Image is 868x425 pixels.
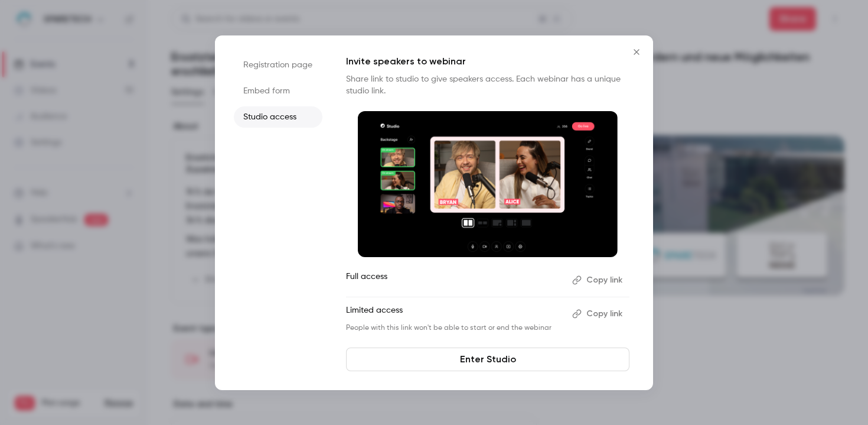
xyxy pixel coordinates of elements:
button: Close [625,40,648,64]
img: Invite speakers to webinar [358,111,618,258]
p: Share link to studio to give speakers access. Each webinar has a unique studio link. [346,73,629,97]
a: Enter Studio [346,348,629,371]
p: People with this link won't be able to start or end the webinar [346,323,563,333]
p: Invite speakers to webinar [346,54,629,69]
button: Copy link [567,304,629,323]
button: Copy link [567,271,629,290]
p: Full access [346,271,563,290]
li: Registration page [234,54,322,76]
li: Embed form [234,80,322,102]
p: Limited access [346,304,563,323]
li: Studio access [234,106,322,128]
